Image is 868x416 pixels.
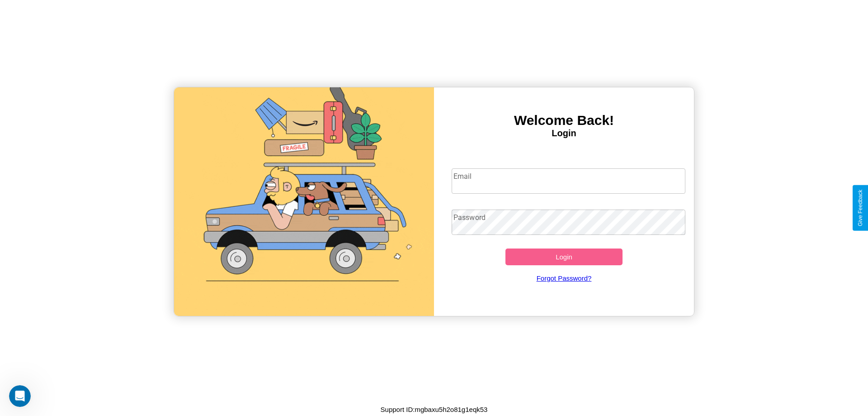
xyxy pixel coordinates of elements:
p: Support ID: mgbaxu5h2o81g1eqk53 [381,403,488,416]
h3: Welcome Back! [434,113,694,128]
iframe: Intercom live chat [9,385,31,407]
button: Login [505,249,623,265]
h4: Login [434,128,694,139]
div: Give Feedback [857,190,863,226]
a: Forgot Password? [447,265,681,291]
img: gif [174,87,434,316]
